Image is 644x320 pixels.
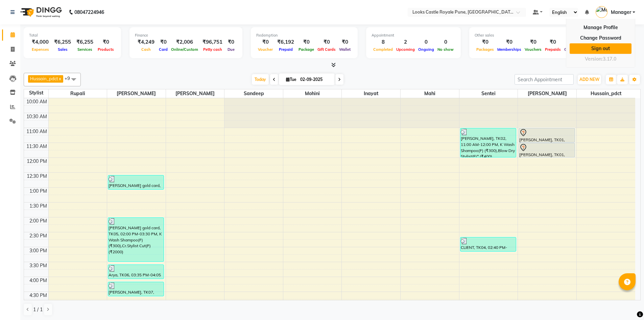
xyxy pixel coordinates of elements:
div: [PERSON_NAME], TK02, 11:00 AM-12:00 PM, K Wash Shampoo(F) (₹300),Blow Dry Stylist(F)* (₹400) [460,128,516,157]
span: Package [297,47,316,52]
span: Products [96,47,116,52]
input: Search Appointment [515,74,574,85]
button: ADD NEW [578,75,601,84]
div: 2:30 PM [28,232,48,239]
span: No show [436,47,455,52]
div: ₹6,255 [51,38,74,46]
div: ₹2,006 [169,38,200,46]
span: Hussain_pdct [577,89,635,98]
div: 3:00 PM [28,247,48,254]
span: ADD NEW [579,77,599,82]
div: Total [29,33,116,38]
span: Ongoing [416,47,436,52]
div: [PERSON_NAME], TK01, 11:00 AM-11:30 AM, Wash Shampoo(F) [519,128,574,142]
div: Other sales [475,33,584,38]
div: Stylist [24,89,48,97]
div: Redemption [256,33,352,38]
span: Expenses [30,47,51,52]
span: Gift Cards [316,47,337,52]
a: Manage Profile [570,22,631,33]
div: 3:30 PM [28,262,48,269]
div: ₹96,751 [200,38,225,46]
div: Arya, TK06, 03:35 PM-04:05 PM, Kids Cut(M) (₹400) [108,265,164,279]
span: +9 [65,76,75,81]
span: Upcoming [395,47,416,52]
span: Card [157,47,169,52]
div: 12:00 PM [25,158,48,165]
span: Mohini [283,89,342,98]
div: 0 [416,38,436,46]
span: [PERSON_NAME] [166,89,224,98]
div: Finance [135,33,237,38]
span: Petty cash [201,47,224,52]
div: ₹0 [157,38,169,46]
a: Change Password [570,33,631,43]
div: [PERSON_NAME], TK01, 11:30 AM-12:00 PM, Blow Dry Stylist(F)* [519,143,574,157]
div: ₹0 [563,38,584,46]
div: ₹6,255 [74,38,96,46]
span: Sandeep [224,89,283,98]
span: Memberships [496,47,523,52]
span: Voucher [256,47,275,52]
div: [PERSON_NAME], TK07, 04:10 PM-04:40 PM, K Wash Shampoo(F) (₹300) [108,282,164,296]
div: ₹0 [316,38,337,46]
span: Sales [56,47,69,52]
a: Sign out [570,43,631,54]
span: Hussain_pdct [30,76,58,81]
img: logo [17,3,64,22]
div: ₹0 [496,38,523,46]
div: CLIENT, TK04, 02:40 PM-03:10 PM, K Wash Shampoo(F) (₹300) [460,237,516,251]
div: 1:30 PM [28,202,48,210]
div: ₹6,192 [275,38,297,46]
span: Prepaids [543,47,563,52]
span: Mahi [401,89,459,98]
img: Manager [596,6,607,18]
span: Packages [475,47,496,52]
div: 2:00 PM [28,217,48,225]
span: Rupali [49,89,107,98]
div: 8 [372,38,395,46]
div: 4:00 PM [28,277,48,284]
input: 2025-09-02 [298,74,332,85]
div: ₹0 [96,38,116,46]
span: Gift Cards [563,47,584,52]
div: ₹0 [225,38,237,46]
span: Due [226,47,236,52]
div: ₹0 [475,38,496,46]
div: Version:3.17.0 [570,54,631,64]
div: ₹4,249 [135,38,157,46]
span: Manager [611,9,631,16]
div: 11:30 AM [25,143,48,150]
div: 1:00 PM [28,188,48,195]
span: Prepaid [277,47,294,52]
span: 1 / 1 [33,306,43,313]
span: Today [252,74,269,85]
div: Appointment [372,33,455,38]
span: [PERSON_NAME] [518,89,576,98]
span: Completed [372,47,395,52]
div: ₹0 [337,38,352,46]
div: ₹4,000 [29,38,51,46]
span: Services [76,47,94,52]
a: x [58,76,61,81]
div: 4:30 PM [28,292,48,299]
div: 0 [436,38,455,46]
div: 10:30 AM [25,113,48,120]
span: Vouchers [523,47,543,52]
span: [PERSON_NAME] [107,89,166,98]
span: Online/Custom [169,47,200,52]
div: 11:00 AM [25,128,48,135]
div: ₹0 [543,38,563,46]
span: Tue [284,77,298,82]
span: Cash [140,47,152,52]
span: Inayat [342,89,400,98]
div: ₹0 [256,38,275,46]
div: 10:00 AM [25,98,48,105]
div: 12:30 PM [25,173,48,180]
b: 08047224946 [74,3,104,22]
div: ₹0 [297,38,316,46]
div: [PERSON_NAME] gold card, TK03, 12:35 PM-01:05 PM, Stylist Cut(F) (₹1200) [108,175,164,189]
div: 2 [395,38,416,46]
div: [PERSON_NAME] gold card, TK05, 02:00 PM-03:30 PM, K Wash Shampoo(F) (₹300),Cr.Stylist Cut(F) (₹2000) [108,218,164,261]
div: ₹0 [523,38,543,46]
